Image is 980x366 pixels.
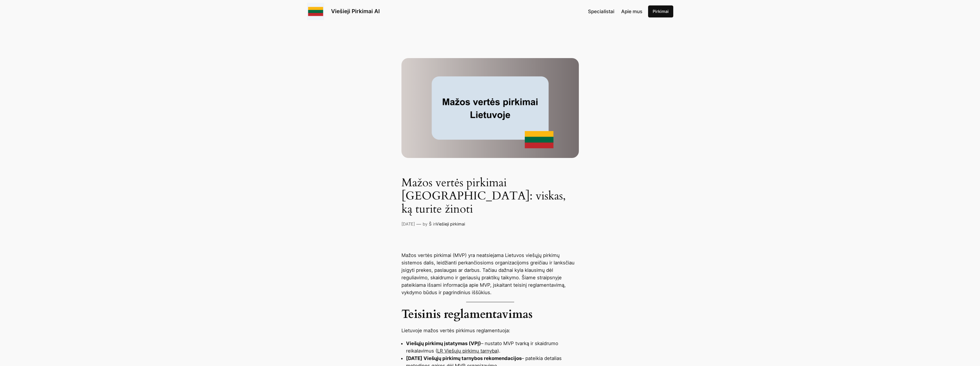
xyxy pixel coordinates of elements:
img: Viešieji pirkimai logo [307,3,324,20]
p: — [416,220,421,228]
a: Pirkimai [648,5,673,17]
a: Viešieji Pirkimai AI [331,8,380,15]
span: Specialistai [588,9,614,14]
p: by [423,221,427,227]
span: in [433,221,436,226]
strong: [DATE] Viešųjų pirkimų tarnybos rekomendacijos [406,355,522,361]
h1: Mažos vertės pirkimai [GEOGRAPHIC_DATA]: viskas, ką turite žinoti [401,176,579,216]
strong: Teisinis reglamentavimas [401,306,532,322]
a: LR Viešųjų pirkimų tarnyba [437,348,497,354]
strong: Viešųjų pirkimų įstatymas (VPĮ) [406,341,481,346]
a: [DATE] [401,221,415,226]
p: Mažos vertės pirkimai (MVP) yra neatsiejama Lietuvos viešųjų pirkimų sistemos dalis, leidžianti p... [401,252,579,296]
li: – nustato MVP tvarką ir skaidrumo reikalavimus ( ). [406,340,579,355]
a: Viešieji pirkimai [436,221,465,226]
a: Apie mus [621,8,642,15]
nav: Navigation [588,8,642,15]
p: Lietuvoje mažos vertės pirkimus reglamentuoja: [401,327,579,334]
a: Š [429,221,431,226]
a: Specialistai [588,8,614,15]
span: Apie mus [621,9,642,14]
